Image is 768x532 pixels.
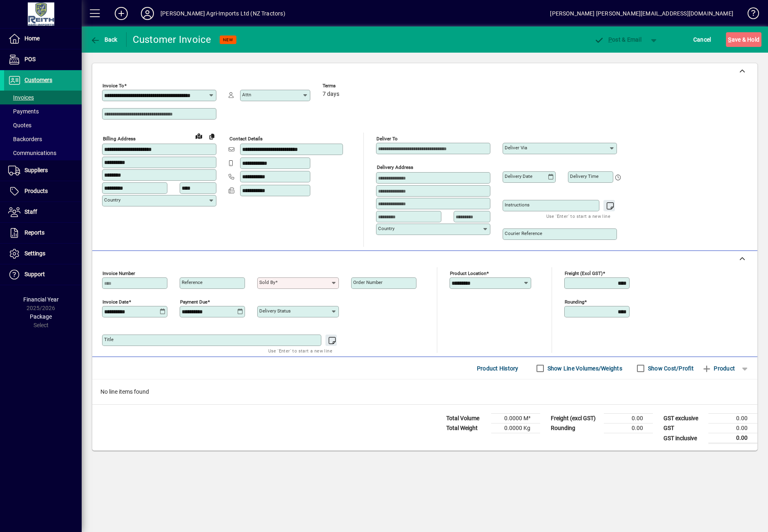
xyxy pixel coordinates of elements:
[491,414,540,423] td: 0.0000 M³
[546,364,622,372] label: Show Line Volumes/Weights
[24,250,45,257] span: Settings
[477,362,519,375] span: Product History
[728,33,759,46] span: ave & Hold
[90,36,118,43] span: Back
[30,313,52,320] span: Package
[24,77,52,83] span: Customers
[693,33,711,46] span: Cancel
[474,361,522,376] button: Product History
[376,136,398,142] mat-label: Deliver To
[8,150,56,156] span: Communications
[547,414,604,423] td: Freight (excl GST)
[102,83,124,89] mat-label: Invoice To
[268,346,332,355] mat-hint: Use 'Enter' to start a new line
[570,173,599,179] mat-label: Delivery time
[104,197,120,203] mat-label: Country
[92,379,757,404] div: No line items found
[4,49,82,70] a: POS
[550,7,733,20] div: [PERSON_NAME] [PERSON_NAME][EMAIL_ADDRESS][DOMAIN_NAME]
[133,33,211,46] div: Customer Invoice
[442,414,491,423] td: Total Volume
[160,7,285,20] div: [PERSON_NAME] Agri-Imports Ltd (NZ Tractors)
[4,118,82,132] a: Quotes
[223,37,233,42] span: NEW
[108,6,134,21] button: Add
[24,35,40,42] span: Home
[565,270,603,276] mat-label: Freight (excl GST)
[259,308,291,314] mat-label: Delivery status
[242,92,251,98] mat-label: Attn
[8,136,42,142] span: Backorders
[259,279,275,285] mat-label: Sold by
[323,83,372,89] span: Terms
[24,56,36,62] span: POS
[24,188,48,194] span: Products
[104,337,114,342] mat-label: Title
[8,94,34,101] span: Invoices
[4,160,82,181] a: Suppliers
[505,145,527,151] mat-label: Deliver via
[741,2,758,28] a: Knowledge Base
[708,433,757,443] td: 0.00
[608,36,612,43] span: P
[23,296,59,303] span: Financial Year
[547,423,604,433] td: Rounding
[590,32,646,47] button: Post & Email
[505,202,530,208] mat-label: Instructions
[4,264,82,285] a: Support
[192,129,205,142] a: View on map
[4,29,82,49] a: Home
[565,299,584,305] mat-label: Rounding
[708,414,757,423] td: 0.00
[182,279,203,285] mat-label: Reference
[4,104,82,118] a: Payments
[491,423,540,433] td: 0.0000 Kg
[505,231,542,236] mat-label: Courier Reference
[88,32,120,47] button: Back
[726,32,761,47] button: Save & Hold
[594,36,641,43] span: ost & Email
[4,146,82,160] a: Communications
[505,173,532,179] mat-label: Delivery date
[4,202,82,222] a: Staff
[450,270,486,276] mat-label: Product location
[205,130,218,143] button: Copy to Delivery address
[4,223,82,243] a: Reports
[4,181,82,202] a: Products
[4,132,82,146] a: Backorders
[82,32,127,47] app-page-header-button: Back
[102,270,135,276] mat-label: Invoice number
[24,167,48,173] span: Suppliers
[659,433,708,443] td: GST inclusive
[323,91,339,98] span: 7 days
[8,108,39,115] span: Payments
[442,423,491,433] td: Total Weight
[604,414,653,423] td: 0.00
[353,279,383,285] mat-label: Order number
[4,244,82,264] a: Settings
[728,36,731,43] span: S
[24,208,37,215] span: Staff
[8,122,31,129] span: Quotes
[698,361,739,376] button: Product
[24,229,45,236] span: Reports
[659,423,708,433] td: GST
[659,414,708,423] td: GST exclusive
[378,226,394,231] mat-label: Country
[134,6,160,21] button: Profile
[546,211,610,221] mat-hint: Use 'Enter' to start a new line
[24,271,45,277] span: Support
[708,423,757,433] td: 0.00
[102,299,129,305] mat-label: Invoice date
[691,32,713,47] button: Cancel
[702,362,735,375] span: Product
[4,91,82,104] a: Invoices
[180,299,207,305] mat-label: Payment due
[646,364,694,372] label: Show Cost/Profit
[604,423,653,433] td: 0.00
